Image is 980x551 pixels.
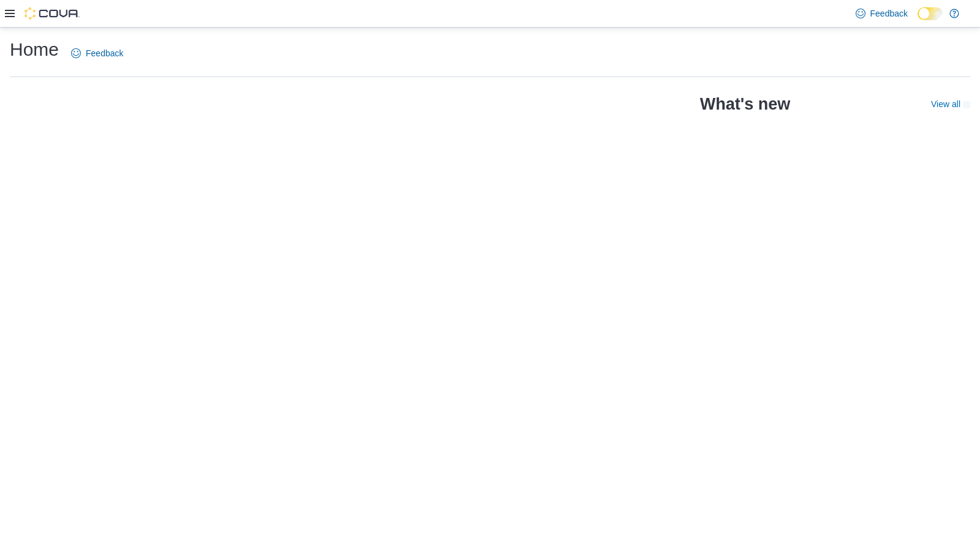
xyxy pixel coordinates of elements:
span: Feedback [86,47,123,59]
a: View allExternal link [931,99,970,109]
h2: What's new [700,94,790,114]
a: Feedback [66,41,128,66]
h1: Home [10,37,59,62]
a: Feedback [851,1,913,26]
span: Feedback [870,7,908,20]
input: Dark Mode [918,7,943,20]
svg: External link [963,101,970,108]
span: Dark Mode [918,20,918,21]
img: Cova [24,7,80,20]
